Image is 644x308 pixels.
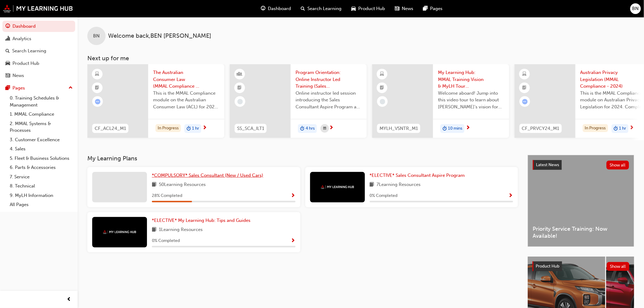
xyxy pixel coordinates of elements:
span: Latest News [536,162,559,167]
a: SS_SCA_ILT1Program Orientation: Online Instructor Led Training (Sales Consultant Aspire Program)O... [230,64,367,138]
a: Latest NewsShow all [533,160,629,170]
span: 0 % Completed [152,237,180,244]
span: next-icon [466,125,470,131]
span: pages-icon [5,86,10,91]
h3: Next up for me [78,55,644,62]
span: next-icon [329,125,334,131]
div: Pages [12,85,25,92]
span: 7 Learning Resources [377,181,421,189]
span: 1 hr [619,125,626,132]
a: *COMPULSORY* Sales Consultant (New / Used Cars) [152,172,266,179]
a: MYLH_VSNTR_M1My Learning Hub: MMAL Training Vision & MyLH Tour (Elective)Welcome aboard! Jump int... [372,64,509,138]
h3: My Learning Plans [87,155,518,162]
div: News [12,72,24,79]
img: mmal [321,185,354,189]
span: search-icon [301,5,305,12]
span: booktick-icon [95,84,100,92]
div: Product Hub [12,60,39,67]
button: Show Progress [509,192,513,200]
span: News [402,5,413,12]
a: search-iconSearch Learning [296,2,346,15]
span: car-icon [5,61,10,66]
span: news-icon [395,5,399,12]
span: 1 hr [192,125,199,132]
span: car-icon [351,5,356,12]
a: *ELECTIVE* My Learning Hub: Tips and Guides [152,217,253,224]
span: This is the MMAL Compliance module on the Australian Consumer Law (ACL) for 2024. Complete this m... [153,90,219,110]
span: Priority Service Training: Now Available! [533,226,629,239]
span: learningResourceType_ELEARNING-icon [523,70,527,78]
span: My Learning Hub: MMAL Training Vision & MyLH Tour (Elective) [438,69,504,90]
span: pages-icon [423,5,428,12]
span: 1 Learning Resources [159,226,203,234]
div: Search Learning [12,47,46,54]
a: 9. MyLH Information [7,191,75,200]
a: 6. Parts & Accessories [7,163,75,172]
span: learningRecordVerb_ATTEMPT-icon [522,99,528,104]
span: book-icon [370,181,374,189]
a: 7. Service [7,172,75,182]
a: news-iconNews [390,2,418,15]
span: next-icon [630,125,634,131]
span: booktick-icon [523,84,527,92]
span: news-icon [5,73,10,79]
span: CF_PRVCY24_M1 [522,125,559,132]
span: search-icon [5,48,10,54]
span: Search Learning [307,5,341,12]
span: duration-icon [187,125,191,133]
button: Show all [607,262,630,271]
span: *ELECTIVE* My Learning Hub: Tips and Guides [152,218,250,223]
span: Product Hub [358,5,385,12]
a: Analytics [2,33,75,44]
span: MYLH_VSNTR_M1 [380,125,418,132]
button: BN [630,3,641,14]
span: booktick-icon [238,84,242,92]
span: BN [632,5,639,12]
a: *ELECTIVE* Sales Consultant Aspire Program [370,172,467,179]
button: Pages [2,82,75,94]
span: learningResourceType_ELEARNING-icon [380,70,384,78]
span: prev-icon [67,296,72,303]
a: Dashboard [2,21,75,32]
button: Show all [607,161,629,170]
a: 4. Sales [7,144,75,154]
button: DashboardAnalyticsSearch LearningProduct HubNews [2,19,75,82]
img: mmal [103,230,136,234]
div: Analytics [12,35,31,42]
span: duration-icon [443,125,447,133]
span: 4 hrs [306,125,315,132]
button: Show Progress [291,237,296,245]
span: The Australian Consumer Law (MMAL Compliance - 2024) [153,69,219,90]
span: Program Orientation: Online Instructor Led Training (Sales Consultant Aspire Program) [296,69,362,90]
span: duration-icon [300,125,304,133]
span: *ELECTIVE* Sales Consultant Aspire Program [370,173,465,178]
span: Show Progress [291,238,296,244]
span: Welcome aboard! Jump into this video tour to learn about [PERSON_NAME]'s vision for your learning... [438,90,504,110]
span: guage-icon [261,5,265,12]
span: learningRecordVerb_NONE-icon [380,99,385,104]
span: 28 % Completed [152,192,182,199]
span: Pages [430,5,443,12]
img: mmal [3,5,73,12]
span: SS_SCA_ILT1 [237,125,264,132]
a: 8. Technical [7,181,75,191]
span: BN [93,33,100,40]
span: duration-icon [614,125,618,133]
span: 50 Learning Resources [159,181,206,189]
a: All Pages [7,200,75,209]
a: News [2,70,75,81]
span: book-icon [152,181,156,189]
a: 3. Customer Excellence [7,135,75,145]
div: In Progress [156,124,181,132]
span: 10 mins [448,125,462,132]
span: Product Hub [536,264,560,269]
span: learningResourceType_ELEARNING-icon [95,70,100,78]
a: pages-iconPages [418,2,447,15]
a: guage-iconDashboard [256,2,296,15]
span: Show Progress [291,193,296,199]
a: 5. Fleet & Business Solutions [7,154,75,163]
span: next-icon [202,125,207,131]
a: 1. MMAL Compliance [7,110,75,119]
a: Latest NewsShow allPriority Service Training: Now Available! [528,155,634,247]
